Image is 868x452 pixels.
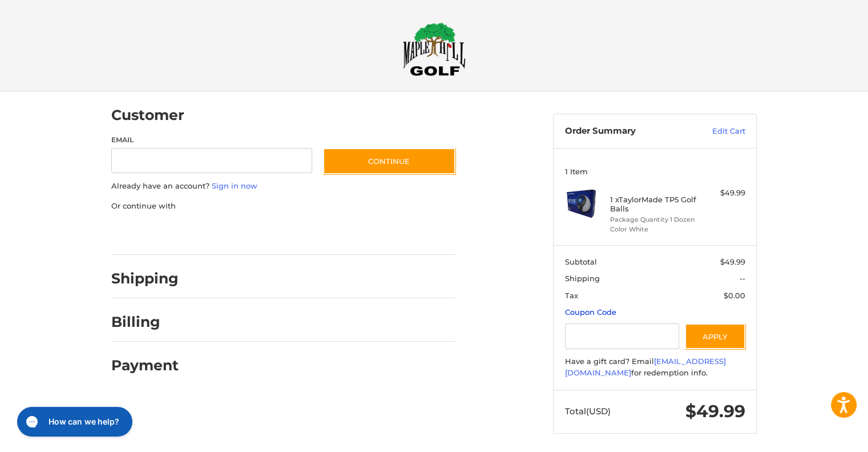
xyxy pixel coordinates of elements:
span: -- [740,274,745,283]
h2: Billing [111,313,178,331]
input: Gift Certificate or Coupon Code [565,323,680,349]
span: Total (USD) [565,406,611,417]
p: Already have an account? [111,181,455,192]
iframe: PayPal-venmo [301,223,387,243]
div: Have a gift card? Email for redemption info. [565,356,745,378]
a: Sign in now [212,181,257,190]
label: Email [111,135,312,145]
button: Continue [323,148,455,174]
span: $0.00 [724,291,745,300]
div: $49.99 [700,187,745,199]
span: Shipping [565,274,600,283]
span: Tax [565,291,578,300]
span: $49.99 [685,401,745,422]
h2: Payment [111,357,179,374]
h2: Customer [111,106,184,124]
iframe: PayPal-paypal [108,223,193,243]
li: Color White [610,225,697,234]
iframe: Google Customer Reviews [774,421,868,452]
img: Maple Hill Golf [403,22,466,76]
h4: 1 x TaylorMade TP5 Golf Balls [610,195,697,214]
iframe: Gorgias live chat messenger [11,403,135,441]
p: Or continue with [111,201,455,212]
a: Edit Cart [688,126,745,137]
h3: Order Summary [565,126,688,137]
h3: 1 Item [565,167,745,176]
button: Apply [685,323,745,349]
h2: Shipping [111,270,179,287]
a: [EMAIL_ADDRESS][DOMAIN_NAME] [565,357,726,377]
a: Coupon Code [565,307,616,317]
span: $49.99 [720,257,745,266]
li: Package Quantity 1 Dozen [610,215,697,225]
iframe: PayPal-paylater [204,223,290,243]
span: Subtotal [565,257,597,266]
